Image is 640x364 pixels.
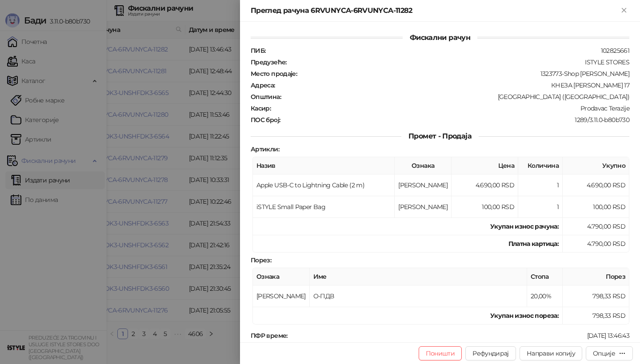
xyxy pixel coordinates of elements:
[563,285,629,307] td: 798,33 RSD
[403,33,477,42] span: Фискални рачун
[251,5,619,16] div: Преглед рачуна 6RVUNYCA-6RVUNYCA-11282
[419,346,462,360] button: Поништи
[288,332,630,340] div: [DATE] 13:46:43
[563,157,629,174] th: Укупно
[508,240,559,248] strong: Платна картица :
[527,285,563,307] td: 20,00%
[452,157,518,174] th: Цена
[251,256,271,264] strong: Порез :
[563,174,629,196] td: 4.690,00 RSD
[251,93,281,101] strong: Општина :
[563,218,629,235] td: 4.790,00 RSD
[563,307,629,324] td: 798,33 RSD
[518,196,563,218] td: 1
[395,174,452,196] td: [PERSON_NAME]
[253,285,310,307] td: [PERSON_NAME]
[310,268,527,285] th: Име
[251,104,271,112] strong: Касир :
[593,349,615,357] div: Опције
[272,104,630,112] div: Prodavac Terazije
[520,346,582,360] button: Направи копију
[527,268,563,285] th: Стопа
[563,196,629,218] td: 100,00 RSD
[310,285,527,307] td: О-ПДВ
[288,58,630,66] div: ISTYLE STORES
[282,93,630,101] div: [GEOGRAPHIC_DATA] ([GEOGRAPHIC_DATA])
[452,174,518,196] td: 4.690,00 RSD
[276,81,630,89] div: КНЕЗА [PERSON_NAME] 17
[490,222,559,230] strong: Укупан износ рачуна :
[253,268,310,285] th: Ознака
[563,235,629,253] td: 4.790,00 RSD
[253,174,395,196] td: Apple USB-C to Lightning Cable (2 m)
[251,81,275,89] strong: Адреса :
[251,58,287,66] strong: Предузеће :
[518,174,563,196] td: 1
[395,157,452,174] th: Ознака
[527,349,575,357] span: Направи копију
[281,116,630,124] div: 1289/3.11.0-b80b730
[251,70,297,78] strong: Место продаје :
[619,5,629,16] button: Close
[298,70,630,78] div: 1323773-Shop [PERSON_NAME]
[266,47,630,55] div: 102825661
[490,312,559,320] strong: Укупан износ пореза:
[586,346,633,360] button: Опције
[395,196,452,218] td: [PERSON_NAME]
[251,116,280,124] strong: ПОС број :
[253,196,395,218] td: iSTYLE Small Paper Bag
[563,268,629,285] th: Порез
[518,157,563,174] th: Количина
[452,196,518,218] td: 100,00 RSD
[251,47,265,55] strong: ПИБ :
[465,346,516,360] button: Рефундирај
[253,157,395,174] th: Назив
[401,132,479,140] span: Промет - Продаја
[251,145,279,153] strong: Артикли :
[251,332,288,340] strong: ПФР време :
